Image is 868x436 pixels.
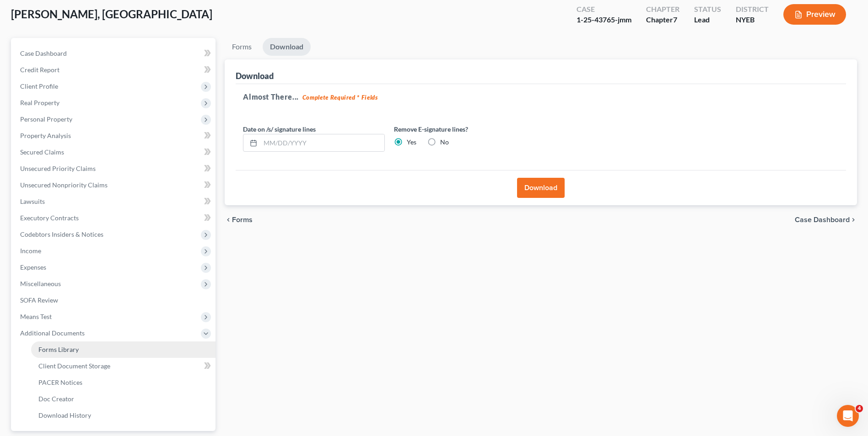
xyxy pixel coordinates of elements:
[11,7,212,21] span: [PERSON_NAME], [GEOGRAPHIC_DATA]
[646,4,679,15] div: Chapter
[31,358,216,374] a: Client Document Storage
[646,15,679,25] div: Chapter
[225,38,259,56] a: Forms
[577,15,631,25] div: 1-25-43765-jmm
[38,362,110,370] span: Client Document Storage
[13,144,216,160] a: Secured Claims
[31,374,216,391] a: PACER Notices
[13,128,216,144] a: Property Analysis
[243,124,316,134] label: Date on /s/ signature lines
[13,62,216,78] a: Credit Report
[20,99,59,106] span: Real Property
[20,165,96,172] span: Unsecured Priority Claims
[13,45,216,62] a: Case Dashboard
[20,296,58,304] span: SOFA Review
[20,313,52,320] span: Means Test
[694,15,721,25] div: Lead
[20,49,67,57] span: Case Dashboard
[225,216,265,223] button: chevron_left Forms
[31,341,216,358] a: Forms Library
[20,214,79,222] span: Executory Contracts
[20,66,59,74] span: Credit Report
[856,405,863,412] span: 4
[20,148,64,156] span: Secured Claims
[302,94,378,101] strong: Complete Required * Fields
[20,263,46,271] span: Expenses
[38,346,79,353] span: Forms Library
[31,407,216,424] a: Download History
[20,247,41,255] span: Income
[20,132,71,139] span: Property Analysis
[394,124,536,134] label: Remove E-signature lines?
[407,138,416,147] label: Yes
[243,91,839,102] h5: Almost There...
[31,391,216,407] a: Doc Creator
[13,177,216,193] a: Unsecured Nonpriority Claims
[783,4,846,25] button: Preview
[13,292,216,308] a: SOFA Review
[260,134,384,152] input: MM/DD/YYYY
[20,280,61,287] span: Miscellaneous
[20,329,85,337] span: Additional Documents
[673,15,677,24] span: 7
[20,197,45,205] span: Lawsuits
[837,405,859,427] iframe: Intercom live chat
[13,160,216,177] a: Unsecured Priority Claims
[20,82,58,90] span: Client Profile
[236,70,274,81] div: Download
[517,178,565,198] button: Download
[795,216,850,223] span: Case Dashboard
[20,115,72,123] span: Personal Property
[795,216,857,223] a: Case Dashboard chevron_right
[13,210,216,226] a: Executory Contracts
[440,138,449,147] label: No
[736,15,769,25] div: NYEB
[38,395,74,403] span: Doc Creator
[38,378,82,386] span: PACER Notices
[20,230,103,238] span: Codebtors Insiders & Notices
[225,216,232,223] i: chevron_left
[38,411,91,419] span: Download History
[13,193,216,210] a: Lawsuits
[850,216,857,223] i: chevron_right
[232,216,253,223] span: Forms
[736,4,769,15] div: District
[263,38,311,56] a: Download
[577,4,631,15] div: Case
[20,181,108,189] span: Unsecured Nonpriority Claims
[694,4,721,15] div: Status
